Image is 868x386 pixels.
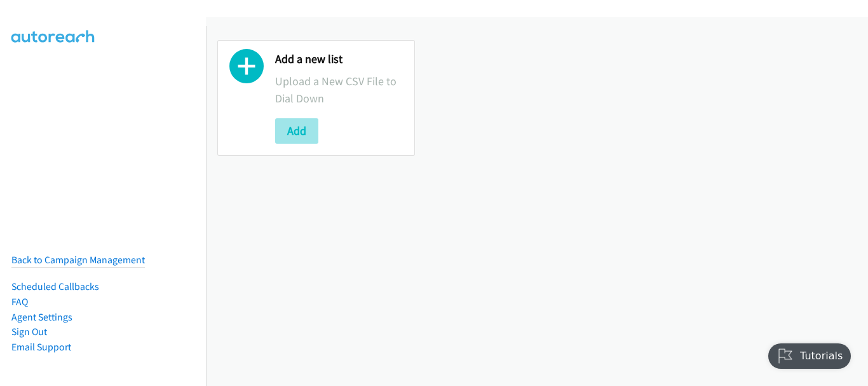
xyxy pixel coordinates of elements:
a: Back to Campaign Management [11,254,145,266]
iframe: Checklist [761,331,858,376]
h2: Add a new list [275,52,403,67]
a: Scheduled Callbacks [11,280,99,293]
p: Upload a New CSV File to Dial Down [275,72,403,107]
a: Sign Out [11,326,47,338]
button: Add [275,118,318,144]
a: Email Support [11,341,71,353]
a: FAQ [11,296,28,308]
a: Agent Settings [11,311,72,323]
